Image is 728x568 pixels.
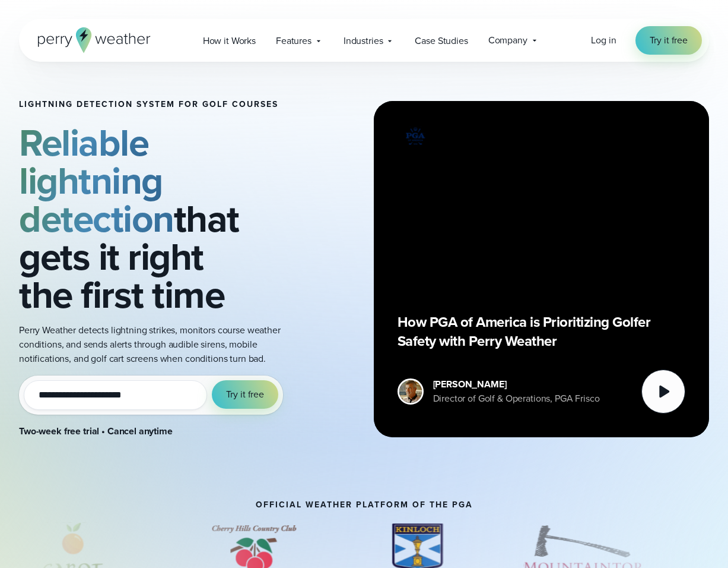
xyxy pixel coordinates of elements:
a: How it Works [193,29,266,53]
button: Try it free [212,380,278,409]
span: Try it free [226,387,264,402]
strong: Reliable lightning detection [19,115,174,247]
a: Log in [591,33,616,48]
h1: Lightning detection system for golf courses [19,100,295,109]
span: Case Studies [415,34,468,48]
img: Paul Earnest, Director of Golf & Operations, PGA Frisco Headshot [399,380,422,403]
span: Features [276,34,311,48]
a: Case Studies [405,29,478,53]
span: Company [488,33,527,48]
span: Try it free [650,33,688,48]
a: Try it free [635,26,702,55]
span: Industries [344,34,383,48]
strong: Two-week free trial • Cancel anytime [19,424,173,438]
span: How it Works [203,34,256,48]
p: Perry Weather detects lightning strikes, monitors course weather conditions, and sends alerts thr... [19,323,295,366]
div: Director of Golf & Operations, PGA Frisco [433,392,600,406]
h3: Official Weather Platform of the PGA [256,500,473,510]
p: How PGA of America is Prioritizing Golfer Safety with Perry Weather [398,313,686,351]
div: [PERSON_NAME] [433,377,600,392]
img: PGA.svg [398,125,433,147]
h2: that gets it right the first time [19,124,295,314]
